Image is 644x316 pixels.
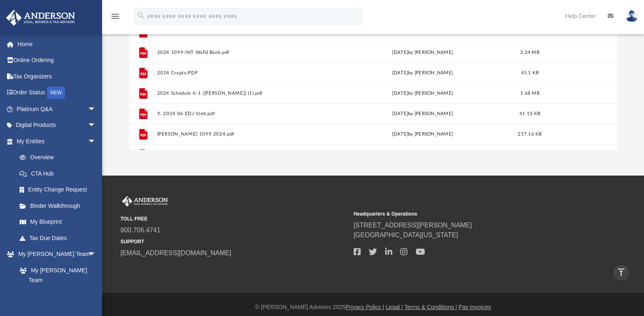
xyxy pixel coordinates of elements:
span: 45.1 KB [521,70,539,75]
a: My Blueprint [11,214,104,230]
button: 1099 [US_STATE] Retirement Sys 2024.pdf [157,29,332,35]
img: User Pic [626,10,638,22]
a: My Entitiesarrow_drop_down [6,133,108,149]
a: 800.706.4741 [120,227,160,234]
a: [GEOGRAPHIC_DATA][US_STATE] [354,231,458,238]
small: TOLL FREE [120,215,348,223]
img: Anderson Advisors Platinum Portal [120,196,169,207]
i: search [136,11,145,20]
a: menu [110,16,120,21]
small: Headquarters & Operations [354,210,581,218]
div: [DATE] by [PERSON_NAME] [335,130,510,138]
span: 41.13 KB [519,111,540,116]
small: SUPPORT [120,238,348,245]
a: Platinum Q&Aarrow_drop_down [6,101,108,117]
a: Online Ordering [6,52,108,69]
a: Tax Due Dates [11,230,108,246]
a: Order StatusNEW [6,85,108,101]
div: [DATE] by [PERSON_NAME] [335,69,510,76]
img: Anderson Advisors Platinum Portal [4,10,78,26]
a: Digital Productsarrow_drop_down [6,117,108,134]
span: 2.24 MB [520,50,539,54]
button: 2024 1099-INT WaFd Bank.pdf [157,50,332,55]
button: 9. 2024 06 EDJ Stmt.pdf [157,111,332,116]
a: CTA Hub [11,165,108,182]
a: Entity Change Request [11,182,108,198]
div: by [PERSON_NAME] [335,110,510,117]
span: 217.16 KB [518,131,542,136]
a: Pay Invoices [459,304,491,310]
div: [DATE] by [PERSON_NAME] [335,89,510,97]
button: 2024 Schedule K-1 ([PERSON_NAME]) (1).pdf [157,91,332,96]
button: 2024 Crypto.PDF [157,70,332,76]
span: arrow_drop_down [88,117,104,134]
div: [DATE] by [PERSON_NAME] [335,28,510,36]
div: NEW [47,87,65,99]
a: vertical_align_top [613,264,630,281]
a: Legal | [386,304,403,310]
a: Tax Organizers [6,68,108,85]
span: arrow_drop_down [88,246,104,263]
a: Home [6,36,108,52]
div: [DATE] by [PERSON_NAME] [335,49,510,56]
a: Anderson System [11,288,104,305]
span: arrow_drop_down [88,133,104,150]
a: My [PERSON_NAME] Team [11,262,100,288]
a: Terms & Conditions | [404,304,457,310]
span: arrow_drop_down [88,101,104,118]
a: [EMAIL_ADDRESS][DOMAIN_NAME] [120,249,231,256]
a: Overview [11,149,108,166]
a: Binder Walkthrough [11,198,108,214]
div: © [PERSON_NAME] Advisors 2025 [102,303,644,312]
i: vertical_align_top [616,267,626,277]
i: menu [110,11,120,21]
a: [STREET_ADDRESS][PERSON_NAME] [354,222,472,229]
span: [DATE] [392,111,408,116]
a: Privacy Policy | [345,304,384,310]
button: [PERSON_NAME] 1099 2024.pdf [157,131,332,137]
span: 1.68 MB [520,91,539,95]
a: My [PERSON_NAME] Teamarrow_drop_down [6,246,104,263]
